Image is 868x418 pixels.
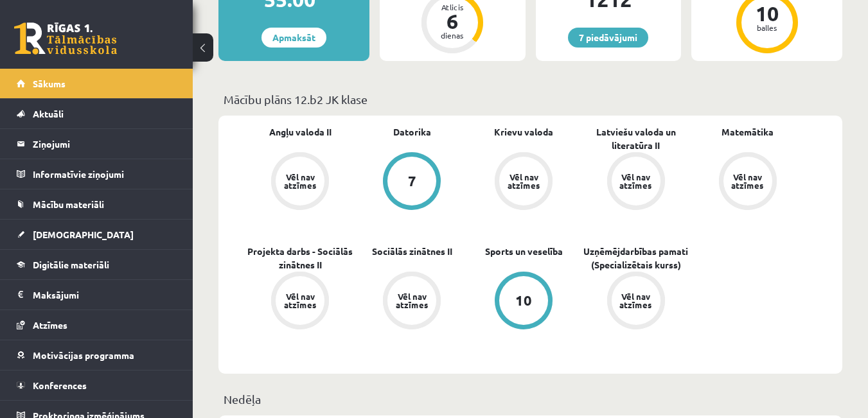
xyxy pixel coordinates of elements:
a: Vēl nav atzīmes [692,152,804,213]
a: Maksājumi [17,280,177,309]
div: 6 [433,11,472,31]
span: Digitālie materiāli [33,259,109,270]
span: Konferences [33,379,87,391]
div: dienas [433,31,472,39]
span: Mācību materiāli [33,198,104,210]
a: Krievu valoda [494,125,553,139]
a: Aktuāli [17,99,177,128]
a: Sociālās zinātnes II [372,245,452,258]
a: Informatīvie ziņojumi [17,159,177,189]
div: Vēl nav atzīmes [282,173,318,189]
a: Ziņojumi [17,129,177,159]
a: Digitālie materiāli [17,250,177,279]
a: Motivācijas programma [17,340,177,370]
a: Atzīmes [17,310,177,340]
a: Vēl nav atzīmes [468,152,580,213]
a: Matemātika [722,125,774,139]
legend: Maksājumi [33,280,177,309]
span: Aktuāli [33,108,64,119]
div: 10 [748,3,786,24]
a: Vēl nav atzīmes [356,272,468,332]
div: Vēl nav atzīmes [506,173,542,189]
span: Atzīmes [33,319,67,331]
div: Vēl nav atzīmes [618,292,654,309]
legend: Ziņojumi [33,129,177,159]
a: Mācību materiāli [17,189,177,219]
a: Apmaksāt [261,28,326,48]
a: Rīgas 1. Tālmācības vidusskola [14,22,117,55]
div: Vēl nav atzīmes [394,292,430,309]
div: balles [748,24,786,31]
a: Angļu valoda II [269,125,332,139]
p: Nedēļa [224,390,837,408]
a: Projekta darbs - Sociālās zinātnes II [244,245,356,272]
a: Sports un veselība [485,245,563,258]
span: [DEMOGRAPHIC_DATA] [33,229,134,240]
span: Sākums [33,78,66,89]
p: Mācību plāns 12.b2 JK klase [224,91,837,108]
div: 10 [515,293,532,308]
a: Sākums [17,69,177,98]
a: 7 [356,152,468,213]
a: Vēl nav atzīmes [580,152,692,213]
a: Latviešu valoda un literatūra II [580,125,692,152]
div: Vēl nav atzīmes [282,292,318,309]
a: [DEMOGRAPHIC_DATA] [17,220,177,249]
div: Vēl nav atzīmes [618,173,654,189]
a: 10 [468,272,580,332]
a: Konferences [17,370,177,400]
a: Datorika [393,125,431,139]
span: Motivācijas programma [33,349,134,361]
div: Atlicis [433,3,472,11]
a: 7 piedāvājumi [568,28,648,48]
div: Vēl nav atzīmes [730,173,766,189]
a: Vēl nav atzīmes [244,272,356,332]
a: Vēl nav atzīmes [580,272,692,332]
legend: Informatīvie ziņojumi [33,159,177,189]
a: Vēl nav atzīmes [244,152,356,213]
a: Uzņēmējdarbības pamati (Specializētais kurss) [580,245,692,272]
div: 7 [408,174,416,188]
